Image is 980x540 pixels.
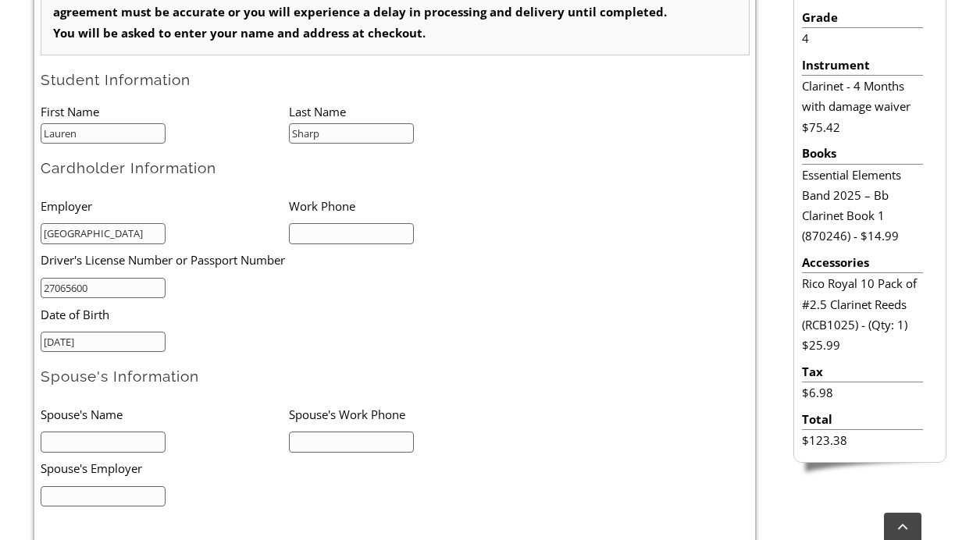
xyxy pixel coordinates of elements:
[802,382,923,403] li: $6.98
[802,28,923,48] li: 4
[41,398,289,430] li: Spouse's Name
[41,367,750,386] h2: Spouse's Information
[802,7,923,28] li: Grade
[41,453,487,485] li: Spouse's Employer
[41,158,750,178] h2: Cardholder Information
[802,165,923,247] li: Essential Elements Band 2025 – Bb Clarinet Book 1 (870246) - $14.99
[802,252,923,273] li: Accessories
[289,190,537,222] li: Work Phone
[41,190,289,222] li: Employer
[802,76,923,137] li: Clarinet - 4 Months with damage waiver $75.42
[41,298,487,330] li: Date of Birth
[802,273,923,355] li: Rico Royal 10 Pack of #2.5 Clarinet Reeds (RCB1025) - (Qty: 1) $25.99
[802,55,923,76] li: Instrument
[333,4,444,20] select: Zoom
[802,430,923,450] li: $123.38
[130,3,172,20] input: Page
[41,70,750,90] h2: Student Information
[289,101,537,122] li: Last Name
[793,463,946,477] img: sidebar-footer.png
[802,361,923,382] li: Tax
[289,398,537,430] li: Spouse's Work Phone
[41,101,289,122] li: First Name
[802,143,923,164] li: Books
[802,409,923,430] li: Total
[172,4,195,21] span: of 2
[41,244,487,276] li: Driver's License Number or Passport Number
